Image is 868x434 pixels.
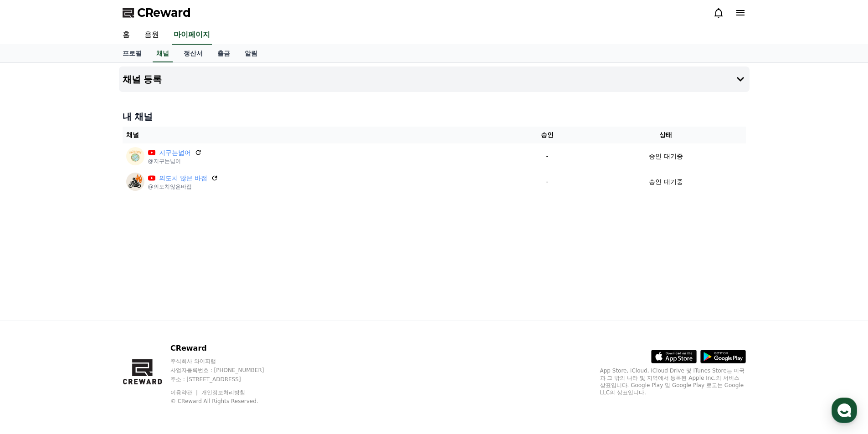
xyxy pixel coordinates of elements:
button: 채널 등록 [119,66,750,92]
a: 개인정보처리방침 [201,389,245,396]
h4: 내 채널 [123,110,746,123]
a: 정산서 [176,45,210,62]
img: 의도치 않은 바접 [126,173,144,191]
p: © CReward All Rights Reserved. [170,398,282,405]
p: @지구는넓어 [148,158,202,165]
th: 상태 [586,127,745,143]
p: CReward [170,343,282,354]
a: 마이페이지 [172,26,212,45]
a: CReward [123,5,191,20]
p: 주식회사 와이피랩 [170,357,282,365]
p: @의도치않은바접 [148,183,219,190]
a: 출금 [210,45,237,62]
p: 주소 : [STREET_ADDRESS] [170,376,282,383]
a: 이용약관 [170,389,199,396]
p: App Store, iCloud, iCloud Drive 및 iTunes Store는 미국과 그 밖의 나라 및 지역에서 등록된 Apple Inc.의 서비스 상표입니다. Goo... [600,367,746,396]
a: 의도치 않은 바접 [159,174,208,183]
p: 승인 대기중 [649,152,683,161]
a: 채널 [153,45,173,62]
a: 알림 [237,45,265,62]
a: 음원 [137,26,166,45]
p: - [512,152,582,161]
th: 승인 [508,127,586,143]
a: 홈 [115,26,137,45]
p: 승인 대기중 [649,177,683,187]
span: CReward [137,5,191,20]
th: 채널 [123,127,508,143]
a: 프로필 [115,45,149,62]
h4: 채널 등록 [123,74,162,84]
p: - [512,177,582,187]
a: 지구는넓어 [159,148,191,158]
p: 사업자등록번호 : [PHONE_NUMBER] [170,367,282,374]
img: 지구는넓어 [126,147,144,165]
